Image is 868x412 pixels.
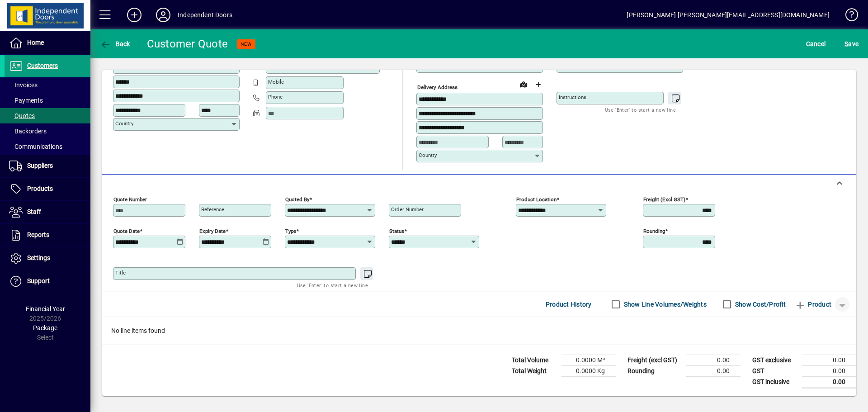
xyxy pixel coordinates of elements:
mat-label: Mobile [268,79,284,85]
span: S [844,40,848,47]
span: Customers [27,62,58,69]
button: Choose address [531,77,545,92]
mat-label: Status [389,227,404,234]
td: 0.0000 Kg [561,365,616,376]
span: Reports [27,231,49,238]
mat-label: Type [285,227,296,234]
a: Support [5,270,90,293]
a: Knowledge Base [839,2,857,31]
td: GST exclusive [748,355,802,365]
div: Customer Quote [147,37,228,51]
a: Reports [5,224,90,246]
a: Quotes [5,108,90,123]
a: Products [5,178,90,200]
mat-hint: Use 'Enter' to start a new line [605,104,676,115]
a: Backorders [5,123,90,139]
td: 0.00 [802,365,856,376]
div: [PERSON_NAME] [PERSON_NAME][EMAIL_ADDRESS][DOMAIN_NAME] [627,8,830,22]
td: 0.00 [802,376,856,388]
span: Settings [27,254,50,261]
label: Show Cost/Profit [733,300,786,309]
a: Settings [5,247,90,270]
app-page-header-button: Back [90,36,140,52]
span: Payments [9,97,43,104]
td: GST inclusive [748,376,802,388]
span: Products [27,185,53,192]
span: Product [795,297,831,312]
div: Independent Doors [178,8,232,22]
td: Rounding [623,365,686,376]
span: Quotes [9,112,35,119]
span: Cancel [806,37,826,51]
mat-label: Rounding [643,227,665,234]
button: Add [120,7,149,23]
a: Invoices [5,77,90,93]
button: Product History [542,296,595,313]
a: Communications [5,139,90,154]
mat-label: Quoted by [285,196,309,202]
button: Save [842,36,861,52]
span: Back [100,40,130,47]
button: Cancel [804,36,828,52]
mat-label: Order number [391,206,424,213]
mat-label: Country [115,120,133,127]
span: NEW [241,41,252,47]
td: 0.0000 M³ [561,355,616,365]
mat-label: Quote number [113,196,147,202]
span: Backorders [9,128,47,135]
mat-label: Expiry date [199,227,226,234]
a: Home [5,32,90,54]
a: Payments [5,93,90,108]
span: Staff [27,208,41,215]
td: Total Volume [507,355,561,365]
span: Product History [546,297,592,312]
span: ave [844,37,859,51]
mat-label: Freight (excl GST) [643,196,685,202]
mat-label: Instructions [559,94,586,100]
span: Invoices [9,81,38,89]
button: Product [790,296,836,313]
span: Financial Year [26,305,65,313]
button: Profile [149,7,178,23]
mat-label: Quote date [113,227,140,234]
mat-label: Title [115,270,126,276]
mat-label: Country [419,152,437,158]
span: Communications [9,143,62,150]
mat-hint: Use 'Enter' to start a new line [297,280,368,290]
td: 0.00 [802,355,856,365]
mat-label: Reference [201,206,224,213]
button: Back [98,36,132,52]
mat-label: Phone [268,94,283,100]
mat-label: Product location [516,196,557,202]
span: Package [33,324,57,331]
td: GST [748,365,802,376]
td: 0.00 [686,355,741,365]
a: Suppliers [5,155,90,177]
span: Suppliers [27,162,53,169]
span: Support [27,277,50,284]
div: No line items found [102,317,856,345]
td: Total Weight [507,365,561,376]
td: Freight (excl GST) [623,355,686,365]
label: Show Line Volumes/Weights [622,300,707,309]
td: 0.00 [686,365,741,376]
span: Home [27,39,44,46]
a: View on map [516,77,531,91]
a: Staff [5,201,90,223]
